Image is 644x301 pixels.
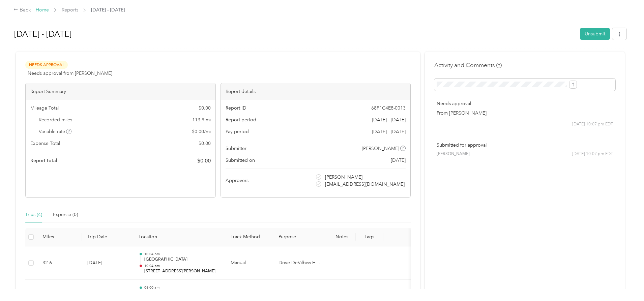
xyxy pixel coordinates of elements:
h4: Activity and Comments [434,61,502,69]
span: Report period [226,116,256,123]
span: Needs approval from [PERSON_NAME] [28,70,112,77]
div: Report details [221,83,411,100]
p: [STREET_ADDRESS][PERSON_NAME] [144,268,220,274]
span: - [369,260,370,266]
p: 10:04 pm [144,264,220,268]
a: Home [36,7,49,13]
div: Trips (4) [25,211,42,218]
span: Recorded miles [39,116,72,123]
span: 68F1C4E8-0013 [371,104,406,112]
span: $ 0.00 [199,104,211,112]
td: [DATE] [82,246,134,280]
span: [DATE] - [DATE] [91,6,125,13]
th: Miles [37,228,82,246]
span: Mileage Total [30,104,59,112]
span: Submitted on [226,157,255,164]
p: [GEOGRAPHIC_DATA] [144,257,220,263]
span: [DATE] - [DATE] [372,128,406,135]
td: 32.6 [37,246,82,280]
td: Manual [225,246,273,280]
span: $ 0.00 [199,140,211,147]
p: 08:00 am [144,285,220,290]
h1: Aug 1 - 31, 2025 [14,26,575,42]
th: Trip Date [82,228,134,246]
th: Location [133,228,225,246]
div: Report Summary [26,83,215,100]
span: Needs Approval [25,61,68,69]
span: [PERSON_NAME] [362,145,399,152]
a: Reports [62,7,78,13]
th: Track Method [225,228,273,246]
span: Pay period [226,128,249,135]
div: Back [13,6,31,14]
div: Expense (0) [53,211,78,218]
p: Needs approval [437,100,613,107]
span: [DATE] 10:07 pm EDT [572,151,613,157]
th: Tags [356,228,383,246]
span: Submitter [226,145,246,152]
span: [DATE] 10:07 pm EDT [572,121,613,127]
td: Drive DeVilbiss Healthcare [273,246,328,280]
p: 10:04 pm [144,252,220,257]
button: Unsubmit [580,28,610,40]
span: [PERSON_NAME] [437,151,470,157]
span: [EMAIL_ADDRESS][DOMAIN_NAME] [325,181,405,188]
span: Approvers [226,177,248,184]
p: Submitted for approval [437,142,613,149]
iframe: Everlance-gr Chat Button Frame [606,263,644,301]
span: 113.9 mi [192,116,211,123]
span: Report total [30,157,57,164]
span: Expense Total [30,140,60,147]
span: [PERSON_NAME] [325,174,362,181]
span: [DATE] - [DATE] [372,116,406,123]
span: [DATE] [391,157,406,164]
th: Purpose [273,228,328,246]
span: Report ID [226,104,246,112]
span: Variable rate [39,128,72,135]
p: From [PERSON_NAME] [437,110,613,117]
span: $ 0.00 / mi [192,128,211,135]
span: $ 0.00 [197,157,211,165]
th: Notes [328,228,356,246]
